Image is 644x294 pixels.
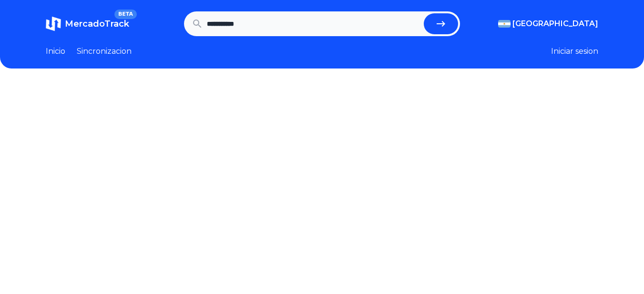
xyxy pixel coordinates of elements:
a: Inicio [46,46,65,57]
span: [GEOGRAPHIC_DATA] [512,18,598,29]
img: MercadoTrack [46,16,61,31]
span: BETA [114,10,137,19]
span: MercadoTrack [65,19,129,29]
img: Argentina [498,20,511,28]
button: Iniciar sesion [551,46,598,57]
a: MercadoTrackBETA [46,16,129,31]
button: [GEOGRAPHIC_DATA] [498,18,598,29]
a: Sincronizacion [77,46,132,57]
